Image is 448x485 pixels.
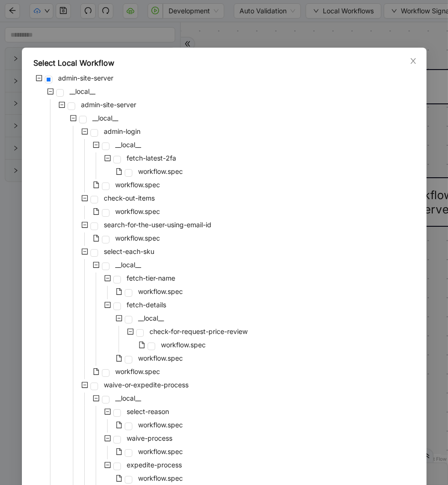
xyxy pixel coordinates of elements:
[138,447,183,455] span: workflow.spec
[116,168,122,175] span: file
[58,74,113,82] span: admin-site-server
[56,72,115,84] span: admin-site-server
[116,355,122,362] span: file
[138,314,164,322] span: __local__
[113,366,162,377] span: workflow.spec
[127,154,176,162] span: fetch-latest-2fa
[408,56,418,66] button: Close
[104,155,111,162] span: minus-square
[116,315,122,322] span: minus-square
[136,473,185,484] span: workflow.spec
[127,434,172,442] span: waive-process
[115,141,141,149] span: __local__
[127,301,166,309] span: fetch-details
[68,86,97,97] span: __local__
[161,341,206,349] span: workflow.spec
[127,407,169,415] span: select-reason
[116,288,122,295] span: file
[136,166,185,177] span: workflow.spec
[138,421,183,429] span: workflow.spec
[81,195,88,202] span: minus-square
[104,302,111,308] span: minus-square
[102,379,190,391] span: waive-or-expedite-process
[70,87,95,95] span: __local__
[79,99,138,111] span: admin-site-server
[127,274,175,282] span: fetch-tier-name
[81,248,88,255] span: minus-square
[102,246,156,257] span: select-each-sku
[93,262,100,268] span: minus-square
[138,287,183,295] span: workflow.spec
[81,128,88,135] span: minus-square
[93,235,100,242] span: file
[104,194,155,202] span: check-out-items
[102,219,213,231] span: search-for-the-user-using-email-id
[93,395,100,402] span: minus-square
[81,382,88,388] span: minus-square
[93,141,100,148] span: minus-square
[125,406,171,417] span: select-reason
[81,222,88,228] span: minus-square
[33,57,415,69] div: Select Local Workflow
[115,367,160,375] span: workflow.spec
[113,259,143,271] span: __local__
[138,474,183,482] span: workflow.spec
[36,75,42,81] span: minus-square
[138,167,183,175] span: workflow.spec
[136,286,185,297] span: workflow.spec
[136,446,185,457] span: workflow.spec
[409,57,417,65] span: close
[113,139,143,151] span: __local__
[149,327,248,335] span: check-for-request-price-review
[125,273,177,284] span: fetch-tier-name
[115,261,141,269] span: __local__
[113,206,162,217] span: workflow.spec
[115,181,160,189] span: workflow.spec
[70,115,77,121] span: minus-square
[125,299,168,311] span: fetch-details
[115,207,160,215] span: workflow.spec
[116,422,122,428] span: file
[104,247,154,255] span: select-each-sku
[104,435,111,442] span: minus-square
[127,328,134,335] span: minus-square
[139,342,145,348] span: file
[113,179,162,191] span: workflow.spec
[113,232,162,244] span: workflow.spec
[92,114,118,122] span: __local__
[136,419,185,431] span: workflow.spec
[93,208,100,215] span: file
[93,182,100,188] span: file
[59,101,65,108] span: minus-square
[102,126,142,137] span: admin-login
[47,88,54,95] span: minus-square
[93,368,100,375] span: file
[115,394,141,402] span: __local__
[104,462,111,468] span: minus-square
[104,408,111,415] span: minus-square
[102,192,157,204] span: check-out-items
[116,448,122,455] span: file
[113,393,143,404] span: __local__
[104,127,140,135] span: admin-login
[115,234,160,242] span: workflow.spec
[90,112,120,124] span: __local__
[148,326,249,337] span: check-for-request-price-review
[125,152,178,164] span: fetch-latest-2fa
[125,433,174,444] span: waive-process
[104,381,189,389] span: waive-or-expedite-process
[136,353,185,364] span: workflow.spec
[104,221,211,229] span: search-for-the-user-using-email-id
[159,339,208,351] span: workflow.spec
[116,475,122,482] span: file
[136,313,166,324] span: __local__
[138,354,183,362] span: workflow.spec
[104,275,111,282] span: minus-square
[127,461,182,469] span: expedite-process
[125,459,184,471] span: expedite-process
[81,101,136,109] span: admin-site-server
